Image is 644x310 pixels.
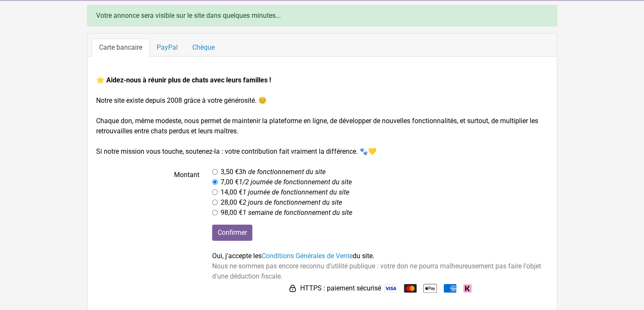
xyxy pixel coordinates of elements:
[212,262,541,280] span: Nous ne sommes pas encore reconnu d'utilité publique : votre don ne pourra malheureusement pas fa...
[239,178,352,186] i: 1/2 journée de fonctionnement du site
[90,167,206,218] label: Montant
[239,168,326,176] i: 3h de fonctionnement du site
[212,252,374,260] span: Oui, j'accepte les du site.
[96,76,271,84] strong: 🌟 Aidez-nous à réunir plus de chats avec leurs familles !
[404,284,417,293] img: Mastercard
[212,225,252,241] input: Confirmer
[288,284,297,293] img: HTTPS : paiement sécurisé
[243,209,352,217] i: 1 semaine de fonctionnement du site
[221,187,349,197] label: 14,00 €
[262,252,353,260] a: Conditions Générales de Vente
[463,284,472,293] img: Klarna
[185,39,222,56] a: Chèque
[243,198,342,206] i: 2 jours de fonctionnement du site
[444,284,456,293] img: American Express
[384,284,397,293] img: Visa
[423,282,437,295] img: Apple Pay
[221,208,352,218] label: 98,00 €
[149,39,185,56] a: PayPal
[96,75,548,295] form: Notre site existe depuis 2008 grâce à votre générosité. ☺️ Chaque don, même modeste, nous permet ...
[221,197,342,208] label: 28,00 €
[243,188,349,196] i: 1 journée de fonctionnement du site
[221,167,326,177] label: 3,50 €
[92,39,149,56] a: Carte bancaire
[300,283,381,293] span: HTTPS : paiement sécurisé
[87,5,557,26] div: Votre annonce sera visible sur le site dans quelques minutes...
[221,177,352,187] label: 7,00 €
